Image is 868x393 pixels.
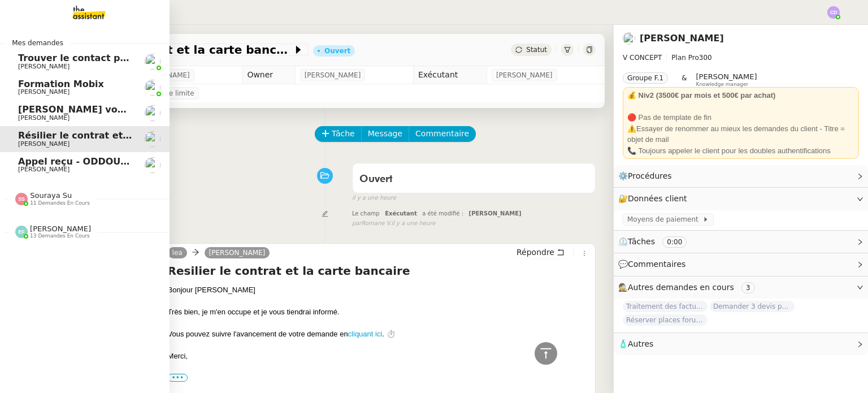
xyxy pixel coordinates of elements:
[15,193,28,205] img: svg
[359,174,393,184] span: Ouvert
[627,91,775,100] strong: 💰 Niv2 (3500€ par mois et 500€ par achat)
[699,54,712,62] span: 300
[18,104,412,115] span: [PERSON_NAME] vous a mentionné sur le ticket [##3573##] 0000000442115
[30,200,90,206] span: 11 demandes en cours
[618,260,691,269] span: 💬
[618,170,677,183] span: ⚙️
[18,79,104,89] span: Formation Mobix
[627,145,854,157] div: 📞 Toujours appeler le client pour les doubles authentifications
[627,112,854,123] div: 🔴 Pas de template de fin
[628,339,653,348] span: Autres
[696,72,757,87] app-user-label: Knowledge manager
[352,210,380,217] span: Le champ
[168,306,591,318] div: Très bien, je m'en occupe et je vous tiendrai informé.
[305,70,361,81] span: [PERSON_NAME]
[628,260,685,269] span: Commentaires
[18,63,70,70] span: [PERSON_NAME]
[640,33,724,44] a: [PERSON_NAME]
[368,127,402,140] span: Message
[710,301,795,312] span: Demander 3 devis pour cloison ALU-VERRE
[614,188,868,210] div: 🔐Données client
[18,114,70,122] span: [PERSON_NAME]
[628,283,734,292] span: Autres demandes en cours
[15,226,28,238] img: svg
[361,126,409,142] button: Message
[469,210,522,217] span: [PERSON_NAME]
[168,374,188,382] label: •••
[352,219,436,228] small: Romane V.
[614,277,868,299] div: 🕵️Autres demandes en cours 3
[628,171,672,180] span: Procédures
[145,80,160,96] img: users%2FyQfMwtYgTqhRP2YHWHmG2s2LYaD3%2Favatar%2Fprofile-pic.png
[618,192,692,205] span: 🔐
[614,231,868,253] div: ⏲️Tâches 0:00
[352,193,396,203] span: il y a une heure
[409,126,476,142] button: Commentaire
[18,88,70,96] span: [PERSON_NAME]
[413,66,487,84] td: Exécutant
[614,165,868,187] div: ⚙️Procédures
[696,81,749,88] span: Knowledge manager
[168,263,591,279] h4: Resilier le contrat et la carte bancaire
[422,210,463,217] span: a été modifié :
[145,131,160,147] img: users%2Ff7AvM1H5WROKDkFYQNHz8zv46LV2%2Favatar%2Ffa026806-15e4-4312-a94b-3cc825a940eb
[623,72,668,84] nz-tag: Groupe F.1
[172,249,183,257] span: lea
[145,157,160,173] img: users%2FRcIDm4Xn1TPHYwgLThSv8RQYtaM2%2Favatar%2F95761f7a-40c3-4bb5-878d-fe785e6f95b2
[18,130,212,141] span: Résilier le contrat et la carte bancaire
[168,284,591,296] div: Bonjour [PERSON_NAME]
[324,47,350,54] div: Ouvert
[623,301,708,312] span: Traitement des factures et envoi à l'expert-comptable - [DATE]
[662,236,687,248] nz-tag: 0:00
[385,210,417,217] span: Exécutant
[682,72,687,87] span: &
[18,140,70,148] span: [PERSON_NAME]
[623,314,708,326] span: Réserver places forum [GEOGRAPHIC_DATA]
[827,6,840,19] img: svg
[315,126,362,142] button: Tâche
[145,105,160,121] img: users%2FRcIDm4Xn1TPHYwgLThSv8RQYtaM2%2Favatar%2F95761f7a-40c3-4bb5-878d-fe785e6f95b2
[628,237,655,246] span: Tâches
[352,219,362,228] span: par
[168,329,591,340] div: Vous pouvez suivre l'avancement de votre demande en . ⏱️
[242,66,295,84] td: Owner
[627,123,854,145] div: ⚠️Essayer de renommer au mieux les demandes du client - Titre = objet de mail
[348,330,383,338] a: cliquant ici
[18,53,207,63] span: Trouver le contact pour les poubelles
[614,333,868,355] div: 🧴Autres
[623,54,662,62] span: V CONCEPT
[671,54,698,62] span: Plan Pro
[526,46,547,54] span: Statut
[30,191,72,200] span: Souraya Su
[618,283,759,292] span: 🕵️
[628,194,687,203] span: Données client
[145,54,160,70] img: users%2FyQfMwtYgTqhRP2YHWHmG2s2LYaD3%2Favatar%2Fprofile-pic.png
[332,127,355,140] span: Tâche
[496,70,553,81] span: [PERSON_NAME]
[741,282,755,293] nz-tag: 3
[18,156,323,167] span: Appel reçu - ODDOU - LOISIRS PISCINES - [PHONE_NUMBER]
[696,72,757,81] span: [PERSON_NAME]
[5,37,70,49] span: Mes demandes
[513,246,568,258] button: Répondre
[517,247,554,258] span: Répondre
[627,214,702,225] span: Moyens de paiement
[415,127,469,140] span: Commentaire
[205,248,270,258] a: [PERSON_NAME]
[618,237,696,246] span: ⏲️
[18,166,70,173] span: [PERSON_NAME]
[623,32,635,45] img: users%2Ff7AvM1H5WROKDkFYQNHz8zv46LV2%2Favatar%2Ffa026806-15e4-4312-a94b-3cc825a940eb
[618,339,653,348] span: 🧴
[30,224,91,233] span: [PERSON_NAME]
[59,44,293,55] span: Résilier le contrat et la carte bancaire
[391,219,435,228] span: il y a une heure
[168,351,591,362] div: Merci,
[614,253,868,275] div: 💬Commentaires
[30,233,90,239] span: 13 demandes en cours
